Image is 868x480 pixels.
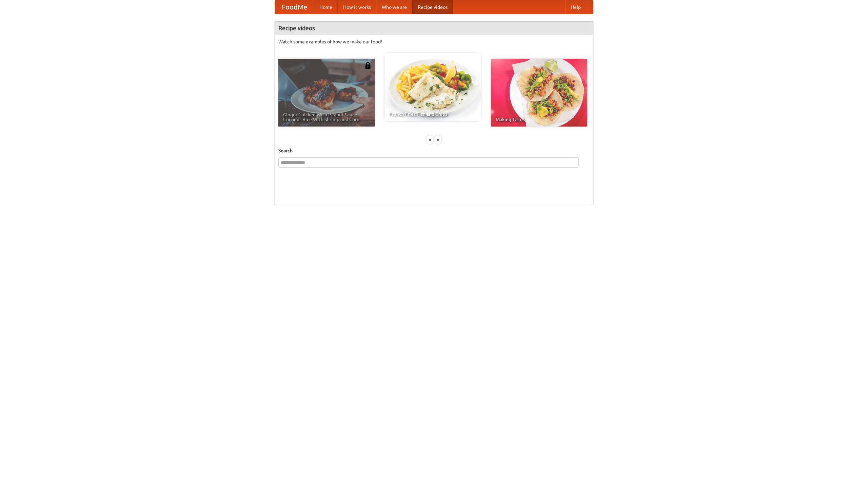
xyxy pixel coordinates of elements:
a: Recipe videos [412,0,453,14]
span: Making Tacos [496,117,583,122]
a: FoodMe [275,0,314,14]
div: » [435,135,441,144]
p: Watch some examples of how we make our food! [278,38,590,45]
a: How it works [338,0,376,14]
h5: Search [278,147,590,154]
a: Home [314,0,338,14]
span: French Fries Fish and Chips [389,112,476,116]
a: Making Tacos [491,59,587,127]
img: 483408.png [364,62,371,69]
div: « [427,135,433,144]
a: Who we are [376,0,412,14]
h4: Recipe videos [275,21,593,35]
a: Help [565,0,586,14]
a: French Fries Fish and Chips [384,53,481,121]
